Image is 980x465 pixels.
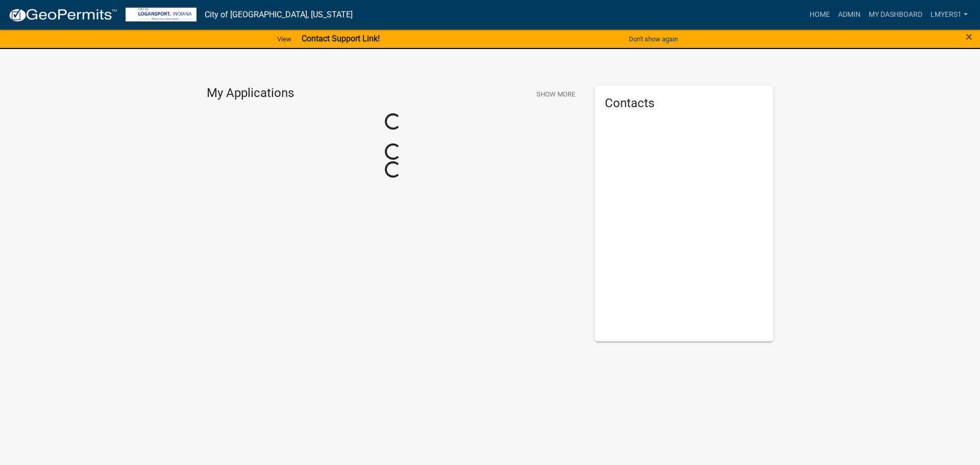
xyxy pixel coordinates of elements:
[126,8,197,21] img: City of Logansport, Indiana
[865,5,926,25] a: My Dashboard
[625,31,682,47] button: Don't show again
[926,5,972,25] a: lmyers1
[207,86,294,101] h4: My Applications
[805,5,834,25] a: Home
[966,31,972,43] button: Close
[302,34,380,43] strong: Contact Support Link!
[273,31,296,47] a: View
[834,5,865,25] a: Admin
[532,86,579,103] button: Show More
[205,6,353,23] a: City of [GEOGRAPHIC_DATA], [US_STATE]
[605,96,763,111] h5: Contacts
[966,30,972,44] span: ×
